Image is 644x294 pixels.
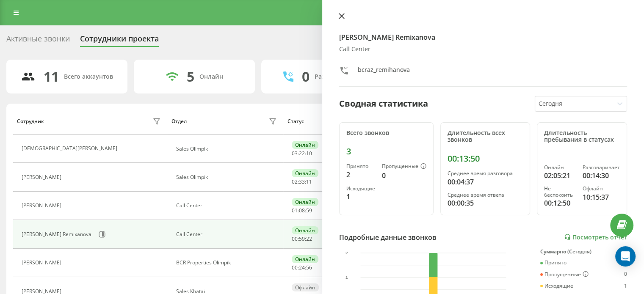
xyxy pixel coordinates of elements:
div: Статус [287,118,304,124]
div: Онлайн [292,226,318,234]
div: 02:05:21 [544,170,576,181]
div: [PERSON_NAME] [22,260,64,266]
div: 1 [346,192,375,202]
div: Исходящие [346,186,375,192]
div: Офлайн [583,186,620,192]
div: Длительность пребывания в статусах [544,129,620,144]
div: Онлайн [292,141,318,149]
div: [DEMOGRAPHIC_DATA][PERSON_NAME] [22,146,119,151]
span: 33 [299,178,305,185]
div: 5 [187,69,194,85]
span: 59 [306,207,312,214]
div: 00:13:50 [448,154,523,164]
span: 03 [292,150,298,157]
div: 00:14:30 [583,170,620,181]
div: Всего аккаунтов [64,73,113,80]
div: 3 [346,146,426,157]
div: 11 [44,69,59,85]
text: 2 [345,250,348,255]
div: Sales Olimpik [176,174,279,180]
div: 00:12:50 [544,198,576,208]
div: 2 [346,170,375,180]
div: [PERSON_NAME] [22,174,64,180]
span: 24 [299,264,305,271]
div: Онлайн [199,73,223,80]
span: 56 [306,264,312,271]
div: Онлайн [292,169,318,177]
div: 0 [624,271,627,278]
div: 0 [302,69,310,85]
div: Call Center [339,46,627,53]
div: Sales Olimpik [176,146,279,152]
div: BCR Properties Olimpik [176,260,279,266]
div: [PERSON_NAME] Remixanova [22,231,94,237]
div: Среднее время ответа [448,192,523,198]
div: Длительность всех звонков [448,129,523,144]
div: Онлайн [544,165,576,170]
div: 10:15:37 [583,192,620,202]
div: Онлайн [292,255,318,263]
div: Пропущенные [382,163,426,170]
div: : : [292,151,312,157]
div: Отдел [171,118,187,124]
div: Не беспокоить [544,186,576,198]
span: 11 [306,178,312,185]
div: : : [292,208,312,214]
div: Исходящие [540,283,573,289]
div: Call Center [176,203,279,209]
text: 1 [345,275,348,280]
div: : : [292,236,312,242]
div: Суммарно (Сегодня) [540,249,627,255]
div: Активные звонки [6,34,70,47]
div: [PERSON_NAME] [22,203,64,209]
span: 10 [306,150,312,157]
span: 00 [292,264,298,271]
div: Сводная статистика [339,97,428,110]
div: Принято [540,260,567,266]
div: Разговаривают [315,73,361,80]
div: 00:04:37 [448,177,523,187]
div: bcraz_remihanova [358,66,410,78]
div: Сотрудник [17,118,44,124]
div: 1 [624,283,627,289]
div: : : [292,265,312,271]
span: 08 [299,207,305,214]
div: Open Intercom Messenger [615,246,636,267]
div: 0 [382,170,426,181]
span: 00 [292,235,298,242]
div: : : [292,179,312,185]
div: Call Center [176,231,279,237]
div: Пропущенные [540,271,589,278]
div: Онлайн [292,198,318,206]
span: 59 [299,235,305,242]
a: Посмотреть отчет [564,234,627,241]
span: 22 [306,235,312,242]
span: 22 [299,150,305,157]
div: Офлайн [292,283,319,291]
span: 01 [292,207,298,214]
div: Всего звонков [346,129,426,137]
div: Среднее время разговора [448,170,523,176]
div: Сотрудники проекта [80,34,159,47]
div: Разговаривает [583,165,620,170]
h4: [PERSON_NAME] Remixanova [339,32,627,42]
div: Принято [346,163,375,169]
div: Подробные данные звонков [339,232,437,242]
span: 02 [292,178,298,185]
div: 00:00:35 [448,198,523,208]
